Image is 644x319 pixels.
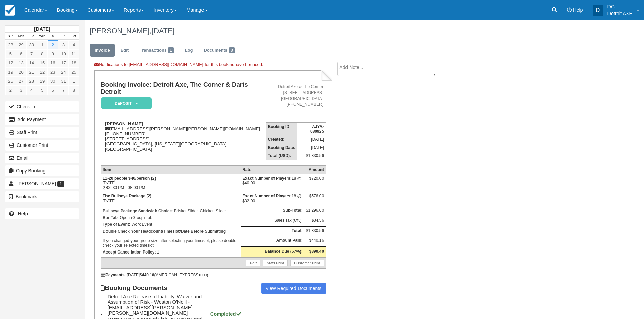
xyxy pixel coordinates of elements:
[5,77,16,86] a: 26
[58,58,69,68] a: 17
[69,68,79,77] a: 25
[306,194,324,204] div: $576.00
[309,249,324,254] strong: $890.40
[16,86,26,95] a: 3
[16,77,26,86] a: 27
[241,206,304,216] th: Sub-Total:
[140,273,154,277] strong: $440.16
[5,127,79,138] a: Staff Print
[103,209,172,213] strong: Bullseye Package Sandwich Choice
[48,49,58,58] a: 9
[5,140,79,151] a: Customer Print
[241,216,304,227] td: Sales Tax (6%):
[108,294,209,316] span: Detroit Axe Release of Liability, Waiver and Assumption of Risk - Weston O'Neill - [EMAIL_ADDRESS...
[48,40,58,49] a: 2
[241,192,304,206] td: 18 @ $32.00
[58,33,69,40] th: Fri
[18,211,28,216] b: Help
[101,273,326,277] div: : [DATE] (AMERICAN_EXPRESS )
[5,153,79,163] button: Email
[5,101,79,112] button: Check-in
[94,62,332,70] div: Notifications to [EMAIL_ADDRESS][DOMAIN_NAME] for this booking .
[58,86,69,95] a: 7
[58,49,69,58] a: 10
[48,58,58,68] a: 16
[57,181,64,187] span: 1
[48,33,58,40] th: Thu
[37,86,47,95] a: 5
[69,40,79,49] a: 4
[266,152,297,160] th: Total (USD):
[26,40,37,49] a: 30
[101,273,125,277] strong: Payments
[234,62,262,67] a: have bounced
[103,250,154,255] strong: Accept Cancellation Policy
[607,3,633,10] p: DG
[16,68,26,77] a: 20
[5,208,79,219] a: Help
[48,68,58,77] a: 23
[304,206,326,216] td: $1,296.00
[69,86,79,95] a: 8
[26,86,37,95] a: 4
[69,77,79,86] a: 1
[5,191,79,202] button: Bookmark
[37,49,47,58] a: 8
[101,97,149,109] a: Deposit
[266,135,297,143] th: Created:
[105,121,143,126] strong: [PERSON_NAME]
[26,49,37,58] a: 7
[5,58,16,68] a: 12
[101,166,241,174] th: Item
[103,222,129,227] strong: Type of Event
[5,33,16,40] th: Sun
[103,176,156,181] strong: 11-20 people $40/person (2)
[266,143,297,152] th: Booking Date:
[5,5,15,16] img: checkfront-main-nav-mini-logo.png
[37,33,47,40] th: Wed
[16,58,26,68] a: 13
[5,178,79,189] a: [PERSON_NAME] 1
[16,33,26,40] th: Mon
[101,97,152,109] em: Deposit
[241,247,304,258] th: Balance Due (67%):
[5,68,16,77] a: 19
[58,77,69,86] a: 31
[242,176,291,181] strong: Exact Number of Players
[593,5,603,16] div: D
[26,33,37,40] th: Tue
[116,44,134,57] a: Edit
[241,226,304,236] th: Total:
[37,58,47,68] a: 15
[17,181,56,186] span: [PERSON_NAME]
[5,165,79,176] button: Copy Booking
[101,192,241,206] td: [DATE]
[103,229,226,234] b: Double Check Your Headcount/Timeslot/Date Before Submitting
[5,40,16,49] a: 28
[5,49,16,58] a: 5
[198,44,240,57] a: Documents3
[151,27,174,35] span: [DATE]
[103,215,118,220] strong: Bar Tab
[210,311,242,317] strong: Completed
[180,44,198,57] a: Log
[103,208,239,214] p: : Brisket Slider, Chicken Slider
[101,81,266,95] h1: Booking Invoice: Detroit Axe, The Corner & Darts Detroit
[297,135,326,143] td: [DATE]
[58,40,69,49] a: 3
[69,49,79,58] a: 11
[168,47,174,53] span: 1
[37,77,47,86] a: 29
[304,216,326,227] td: $34.56
[34,26,50,32] strong: [DATE]
[261,283,326,294] a: View Required Documents
[310,124,324,134] strong: AJYA-080925
[242,194,291,198] strong: Exact Number of Players
[304,166,326,174] th: Amount
[297,152,326,160] td: $1,330.56
[103,194,151,198] strong: The Bullseye Package (2)
[5,86,16,95] a: 2
[263,260,288,266] a: Staff Print
[101,284,174,292] strong: Booking Documents
[69,33,79,40] th: Sat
